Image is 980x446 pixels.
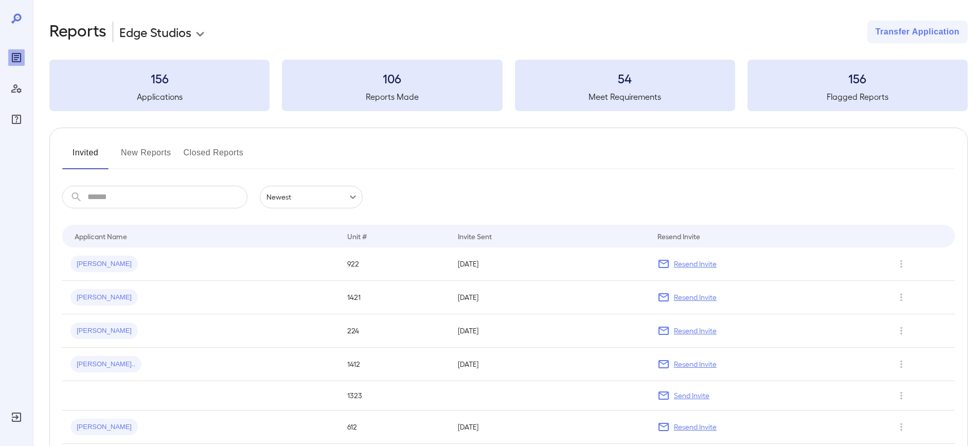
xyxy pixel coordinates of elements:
[674,259,717,269] p: Resend Invite
[339,247,450,281] td: 922
[339,381,450,411] td: 1323
[8,409,25,425] div: Log Out
[70,259,138,269] span: [PERSON_NAME]
[49,21,106,43] h2: Reports
[8,49,25,66] div: Reports
[893,323,910,339] button: Row Actions
[515,70,735,86] h3: 54
[893,289,910,306] button: Row Actions
[450,247,649,281] td: [DATE]
[657,230,700,242] div: Resend Invite
[674,422,717,432] p: Resend Invite
[260,186,363,208] div: Newest
[893,387,910,404] button: Row Actions
[339,281,450,314] td: 1421
[674,390,709,401] p: Send Invite
[674,292,717,302] p: Resend Invite
[347,230,367,242] div: Unit #
[70,326,138,336] span: [PERSON_NAME]
[121,145,171,169] button: New Reports
[450,281,649,314] td: [DATE]
[674,359,717,369] p: Resend Invite
[49,91,270,103] h5: Applications
[747,70,968,86] h3: 156
[8,111,25,128] div: FAQ
[339,411,450,444] td: 612
[184,145,244,169] button: Closed Reports
[282,70,502,86] h3: 106
[893,356,910,372] button: Row Actions
[339,314,450,348] td: 224
[282,91,502,103] h5: Reports Made
[119,24,191,40] p: Edge Studios
[49,60,968,111] summary: 156Applications106Reports Made54Meet Requirements156Flagged Reports
[747,91,968,103] h5: Flagged Reports
[450,411,649,444] td: [DATE]
[62,145,109,169] button: Invited
[8,80,25,97] div: Manage Users
[75,230,127,242] div: Applicant Name
[515,91,735,103] h5: Meet Requirements
[867,21,968,43] button: Transfer Application
[70,293,138,302] span: [PERSON_NAME]
[70,360,141,369] span: [PERSON_NAME]..
[893,419,910,435] button: Row Actions
[458,230,492,242] div: Invite Sent
[70,422,138,432] span: [PERSON_NAME]
[339,348,450,381] td: 1412
[893,256,910,272] button: Row Actions
[674,326,717,336] p: Resend Invite
[450,314,649,348] td: [DATE]
[450,348,649,381] td: [DATE]
[49,70,270,86] h3: 156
